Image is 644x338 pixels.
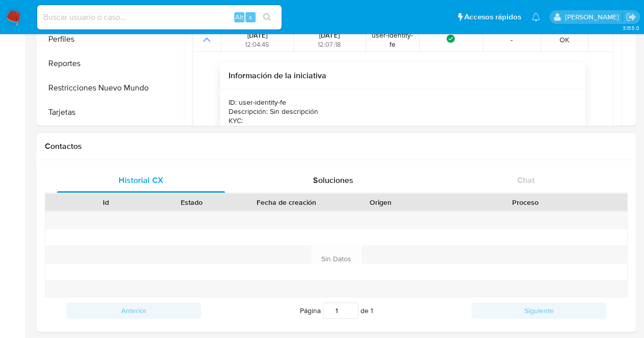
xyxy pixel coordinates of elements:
[431,197,620,207] div: Proceso
[156,197,227,207] div: Estado
[464,12,521,22] span: Accesos rápidos
[622,24,639,32] span: 3.155.0
[39,27,166,51] button: Perfiles
[300,302,373,319] span: Página de
[626,12,636,22] a: Salir
[241,197,330,207] div: Fecha de creación
[39,100,166,125] button: Tarjetas
[565,12,622,22] p: martin.franco@mercadolibre.com
[37,11,282,24] input: Buscar usuario o caso...
[531,13,540,21] a: Notificaciones
[39,76,166,100] button: Restricciones Nuevo Mundo
[119,174,163,186] span: Historial CX
[235,12,243,22] span: Alt
[345,197,416,207] div: Origen
[257,10,277,24] button: search-icon
[371,305,373,316] span: 1
[70,197,142,207] div: Id
[39,51,166,76] button: Reportes
[66,302,201,319] button: Anterior
[45,141,628,151] h1: Contactos
[471,302,606,319] button: Siguiente
[313,174,353,186] span: Soluciones
[517,174,535,186] span: Chat
[249,12,252,22] span: s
